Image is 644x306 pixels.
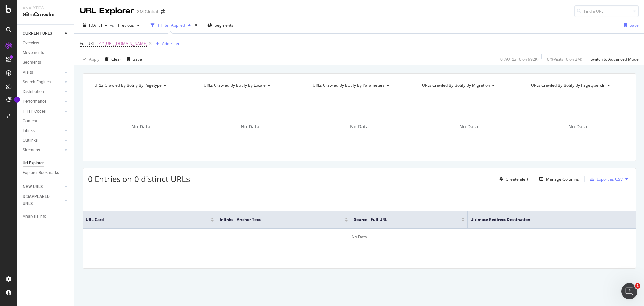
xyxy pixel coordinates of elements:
div: Tooltip anchor [14,97,20,103]
div: Performance [23,98,46,105]
div: Explorer Bookmarks [23,169,59,176]
div: HTTP Codes [23,108,46,115]
span: ^.*[URL][DOMAIN_NAME] [99,39,147,48]
span: 1 [635,283,640,289]
button: Segments [205,20,236,31]
span: Full URL [80,41,95,46]
span: = [96,41,98,46]
div: NEW URLS [23,183,43,190]
button: Clear [102,54,121,65]
a: DISAPPEARED URLS [23,193,63,207]
div: Switch to Advanced Mode [591,56,639,62]
span: No Data [350,123,369,130]
span: No Data [459,123,478,130]
div: Outlinks [23,137,38,144]
div: Analysis Info [23,213,46,220]
button: Previous [115,20,142,31]
span: URLs Crawled By Botify By pagetype [94,82,162,88]
div: Sitemaps [23,147,40,154]
button: Switch to Advanced Mode [588,54,639,65]
a: Overview [23,40,69,47]
button: Add Filter [153,40,180,48]
div: Content [23,118,37,125]
div: 0 % Visits ( 0 on 2M ) [547,56,582,62]
div: 3M Global [137,8,158,15]
button: Export as CSV [587,174,623,184]
div: times [193,22,199,29]
span: No Data [568,123,587,130]
a: Visits [23,69,63,76]
span: Previous [115,22,134,28]
div: Overview [23,40,39,47]
button: Save [621,20,639,31]
span: No Data [131,123,150,130]
div: Apply [89,56,99,62]
div: Visits [23,69,33,76]
span: URLs Crawled By Botify By locale [204,82,266,88]
div: Create alert [506,176,528,182]
div: Clear [111,56,121,62]
a: Segments [23,59,69,66]
span: 0 Entries on 0 distinct URLs [88,173,190,184]
h4: URLs Crawled By Botify By pagetype [93,80,188,91]
div: 1 Filter Applied [157,22,185,28]
div: Url Explorer [23,160,44,167]
div: Segments [23,59,41,66]
h4: URLs Crawled By Botify By parameters [311,80,406,91]
a: Url Explorer [23,160,69,167]
span: 2025 Sep. 7th [89,22,102,28]
button: 1 Filter Applied [148,20,193,31]
button: Create alert [497,174,528,184]
a: NEW URLS [23,183,63,190]
div: arrow-right-arrow-left [161,9,165,14]
div: 0 % URLs ( 0 on 992K ) [500,56,539,62]
h4: URLs Crawled By Botify By locale [202,80,297,91]
div: Distribution [23,88,44,95]
a: Inlinks [23,127,63,134]
div: Movements [23,49,44,56]
div: URL Explorer [80,5,134,17]
a: HTTP Codes [23,108,63,115]
h4: URLs Crawled By Botify By migration [421,80,516,91]
div: Add Filter [162,41,180,46]
div: DISAPPEARED URLS [23,193,57,207]
a: Sitemaps [23,147,63,154]
span: Ultimate Redirect Destination [470,217,623,223]
span: URLs Crawled By Botify By pagetype_cln [531,82,605,88]
span: Inlinks - Anchor Text [220,217,335,223]
input: Find a URL [574,5,639,17]
div: SiteCrawler [23,11,69,19]
div: Save [630,22,639,28]
div: No Data [83,229,636,246]
span: URLs Crawled By Botify By parameters [313,82,385,88]
iframe: Intercom live chat [621,283,637,299]
div: Inlinks [23,127,35,134]
a: Content [23,118,69,125]
a: Outlinks [23,137,63,144]
span: URLs Crawled By Botify By migration [422,82,490,88]
button: [DATE] [80,20,110,31]
a: Performance [23,98,63,105]
a: Movements [23,49,69,56]
button: Apply [80,54,99,65]
div: Search Engines [23,79,51,86]
div: Manage Columns [546,176,579,182]
div: Save [133,56,142,62]
span: vs [110,22,115,28]
span: Segments [215,22,233,28]
div: Export as CSV [597,176,623,182]
h4: URLs Crawled By Botify By pagetype_cln [530,80,625,91]
a: Analysis Info [23,213,69,220]
a: CURRENT URLS [23,30,63,37]
a: Search Engines [23,79,63,86]
span: URL Card [86,217,209,223]
a: Distribution [23,88,63,95]
div: Analytics [23,5,69,11]
button: Save [124,54,142,65]
button: Manage Columns [537,175,579,183]
div: CURRENT URLS [23,30,52,37]
span: No Data [240,123,259,130]
a: Explorer Bookmarks [23,169,69,176]
span: Source - Full URL [354,217,451,223]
